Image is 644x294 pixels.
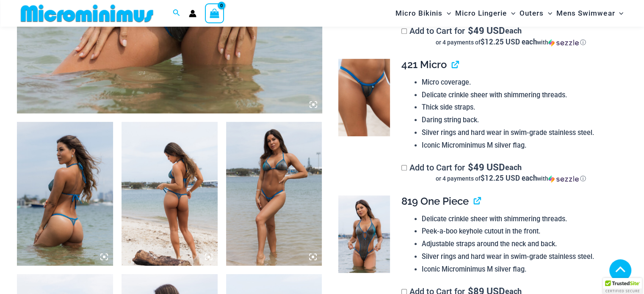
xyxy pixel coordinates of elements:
span: Menu Toggle [442,3,451,24]
span: 49 USD [467,163,504,171]
img: Lightning ShimmerOcean Shimmer 819 One Piece Monokini [338,195,390,273]
li: Silver rings and hard wear in swim-grade stainless steel. [422,126,620,139]
img: MM SHOP LOGO FLAT [17,4,157,23]
nav: Site Navigation [392,1,627,25]
div: or 4 payments of$12.25 USD eachwithSezzle Click to learn more about Sezzle [401,174,620,183]
span: Outers [520,3,544,24]
li: Iconic Microminimus M silver flag. [422,263,620,276]
span: 49 USD [467,26,504,35]
span: $ [467,24,473,36]
span: $ [467,161,473,173]
li: Delicate crinkle sheer with shimmering threads. [422,213,620,225]
div: or 4 payments of with [401,38,620,47]
div: TrustedSite Certified [603,278,642,294]
span: each [505,163,522,171]
a: Search icon link [173,8,180,19]
span: Menu Toggle [507,3,515,24]
img: Sezzle [548,175,579,183]
img: Sezzle [548,39,579,47]
li: Micro coverage. [422,76,620,89]
span: $12.25 USD each [481,173,537,183]
span: $12.25 USD each [481,37,537,47]
a: Micro LingerieMenu ToggleMenu Toggle [453,3,517,24]
a: Mens SwimwearMenu ToggleMenu Toggle [554,3,625,24]
a: View Shopping Cart, empty [205,3,224,23]
li: Delicate crinkle sheer with shimmering threads. [422,89,620,102]
li: Daring string back. [422,114,620,126]
li: Iconic Microminimus M silver flag. [422,139,620,152]
img: Lightning Shimmer Ocean Shimmer 317 Tri Top 469 Thong [122,122,218,266]
img: Lightning Shimmer Ocean Shimmer 421 Micro [338,59,390,136]
span: Micro Bikinis [395,3,442,24]
a: Micro BikinisMenu ToggleMenu Toggle [393,3,453,24]
div: or 4 payments of$12.25 USD eachwithSezzle Click to learn more about Sezzle [401,38,620,47]
span: Menu Toggle [544,3,552,24]
label: Add to Cart for [401,162,620,183]
li: Silver rings and hard wear in swim-grade stainless steel. [422,250,620,263]
input: Add to Cart for$49 USD eachor 4 payments of$12.25 USD eachwithSezzle Click to learn more about Se... [401,165,407,170]
li: Thick side straps. [422,101,620,114]
span: Micro Lingerie [455,3,507,24]
span: Menu Toggle [615,3,623,24]
span: each [505,26,522,35]
li: Peek-a-boo keyhole cutout in the front. [422,225,620,238]
div: or 4 payments of with [401,174,620,183]
a: Account icon link [189,10,196,17]
li: Adjustable straps around the neck and back. [422,238,620,250]
span: 819 One Piece [401,195,469,207]
span: 421 Micro [401,58,447,71]
span: Mens Swimwear [556,3,615,24]
img: Lightning Shimmer Ocean Shimmer 317 Tri Top 421 Micro [226,122,322,266]
a: OutersMenu ToggleMenu Toggle [517,3,554,24]
img: Lightning Shimmer Ocean Shimmer 317 Tri Top 469 Thong [17,122,113,266]
input: Add to Cart for$49 USD eachor 4 payments of$12.25 USD eachwithSezzle Click to learn more about Se... [401,28,407,34]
